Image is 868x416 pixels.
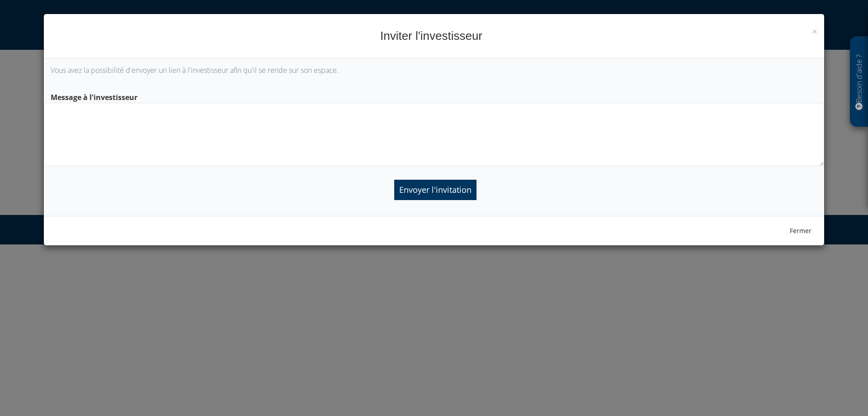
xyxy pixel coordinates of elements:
[854,41,864,123] p: Besoin d'aide ?
[51,28,817,44] h4: Inviter l'investisseur
[784,223,817,239] button: Fermer
[51,65,817,76] p: Vous avez la possibilité d'envoyer un lien à l'investisseur afin qu'il se rende sur son espace.
[812,25,817,38] span: ×
[44,89,824,103] label: Message à l'investisseur
[394,180,476,200] input: Envoyer l'invitation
